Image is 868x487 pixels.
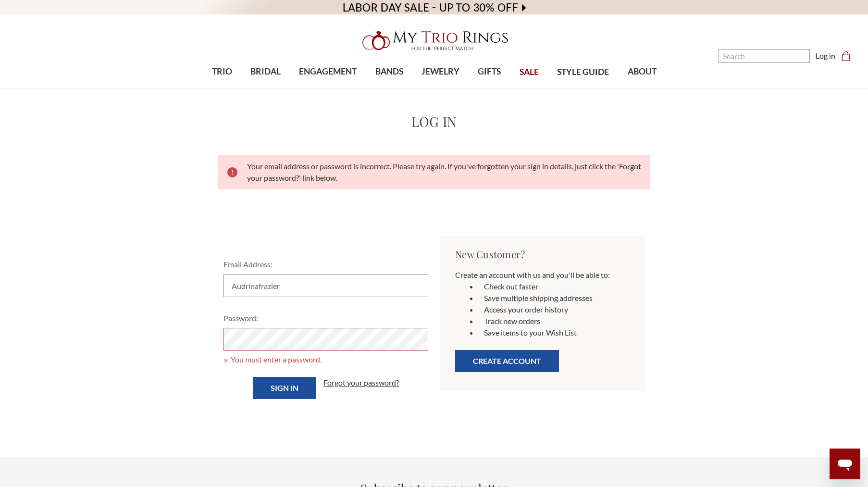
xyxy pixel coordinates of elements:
span: BANDS [375,65,403,78]
span: SALE [520,66,539,78]
button: submenu toggle [260,87,270,88]
a: Cart with 0 items [841,50,856,62]
li: Access your order history [478,304,629,315]
label: Password: [223,312,428,324]
li: Save items to your Wish List [478,327,629,338]
label: Email Address: [223,259,428,270]
img: My Trio Rings [357,25,511,56]
a: BRIDAL [241,56,290,87]
button: submenu toggle [384,87,394,88]
span: You must enter a password. [223,354,428,365]
span: ABOUT [628,65,657,78]
span: BRIDAL [250,65,281,78]
a: STYLE GUIDE [548,57,618,88]
a: JEWELRY [412,56,469,87]
span: ENGAGEMENT [299,65,357,78]
a: Create Account [455,359,559,368]
button: submenu toggle [637,87,647,88]
a: ABOUT [618,56,665,87]
button: submenu toggle [217,87,227,88]
svg: cart.cart_preview [841,51,851,61]
p: Create an account with us and you'll be able to: [455,269,629,281]
a: BANDS [366,56,412,87]
a: SALE [510,57,548,88]
h1: Log in [218,112,650,132]
button: Create Account [455,350,559,372]
a: TRIO [202,56,241,87]
a: Forgot your password? [323,377,399,388]
button: submenu toggle [484,87,494,88]
a: GIFTS [469,56,510,87]
a: ENGAGEMENT [290,56,366,87]
span: TRIO [212,65,232,78]
span: JEWELRY [422,65,459,78]
input: Search and use arrows or TAB to navigate results [719,49,810,63]
li: Check out faster [478,281,629,292]
h2: New Customer? [455,247,629,262]
button: submenu toggle [436,87,446,88]
a: My Trio Rings [252,25,617,56]
iframe: Button to launch messaging window [830,449,860,479]
span: Your email address or password is incorrect. Please try again. If you've forgotten your sign in d... [247,162,641,182]
span: GIFTS [478,65,501,78]
span: STYLE GUIDE [557,66,609,78]
a: Log in [816,50,835,62]
button: submenu toggle [323,87,333,88]
input: Sign in [253,377,316,399]
li: Save multiple shipping addresses [478,292,629,304]
li: Track new orders [478,315,629,327]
